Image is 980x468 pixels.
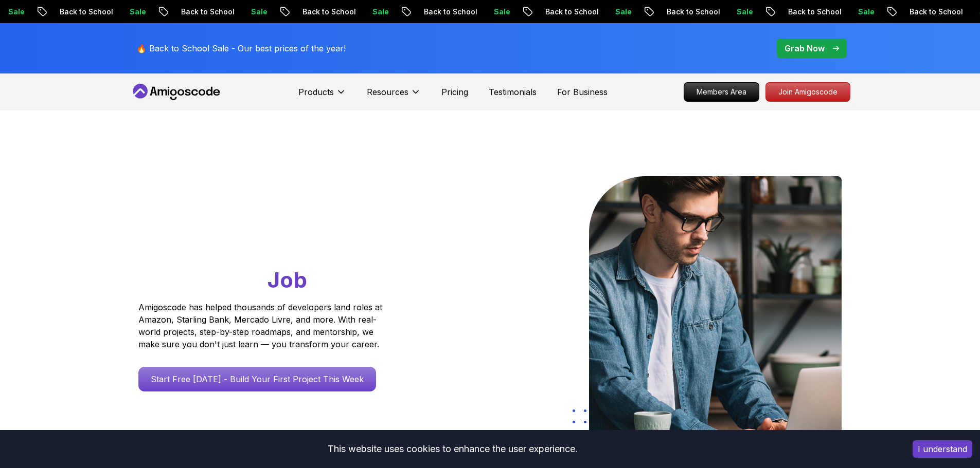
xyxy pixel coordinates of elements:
button: Resources [367,86,421,106]
p: Sale [867,7,900,17]
p: Members Area [684,83,759,101]
a: Start Free [DATE] - Build Your First Project This Week [138,367,376,391]
button: Products [298,86,346,106]
p: Sale [17,7,50,17]
p: Sale [503,7,536,17]
p: Resources [367,86,408,98]
button: Accept cookies [913,440,972,458]
p: Sale [624,7,657,17]
p: Back to School [554,7,624,17]
a: Testimonials [489,86,537,98]
p: Sale [381,7,414,17]
p: Back to School [797,7,867,17]
a: For Business [557,86,608,98]
p: 🔥 Back to School Sale - Our best prices of the year! [136,42,346,54]
img: hero [589,176,842,441]
p: Back to School [190,7,260,17]
p: Grab Now [785,42,825,54]
p: Back to School [311,7,381,17]
p: Back to School [68,7,138,17]
a: Pricing [441,86,468,98]
p: Back to School [433,7,503,17]
p: Sale [260,7,293,17]
p: Products [298,86,334,98]
a: Members Area [684,82,759,102]
p: Join Amigoscode [766,83,850,101]
p: Sale [138,7,171,17]
p: Back to School [675,7,745,17]
h1: Go From Learning to Hired: Master Java, Spring Boot & Cloud Skills That Get You the [138,176,422,295]
div: This website uses cookies to enhance the user experience. [8,438,897,460]
p: Amigoscode has helped thousands of developers land roles at Amazon, Starling Bank, Mercado Livre,... [138,301,385,350]
span: Job [268,267,307,293]
p: Sale [745,7,778,17]
a: Join Amigoscode [765,82,850,102]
